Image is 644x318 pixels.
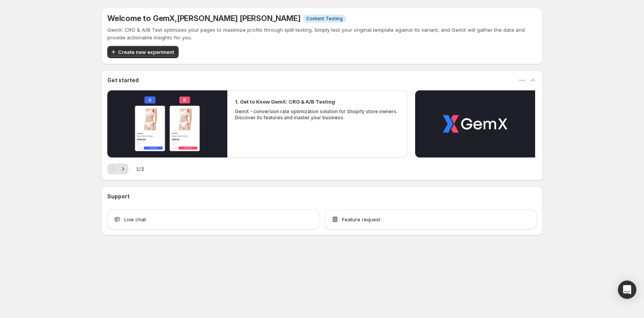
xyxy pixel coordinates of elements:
h3: Get started [107,76,139,84]
span: 1 / 2 [136,165,144,173]
button: Play video [107,90,227,157]
h2: 1. Get to Know GemX: CRO & A/B Testing [235,98,335,105]
span: Create new experiment [118,48,174,56]
span: , [PERSON_NAME] [PERSON_NAME] [175,14,300,23]
nav: Pagination [107,164,128,174]
span: Content Testing [306,16,343,22]
h5: Welcome to GemX [107,14,300,23]
p: GemX: CRO & A/B Test optimizes your pages to maximize profits through split testing. Simply test ... [107,26,537,41]
span: Live chat [124,216,146,223]
p: GemX - conversion rate optimization solution for Shopify store owners. Discover its features and ... [235,109,400,121]
span: Feature request [342,216,380,223]
button: Next [118,164,128,174]
button: Play video [415,90,535,157]
div: Open Intercom Messenger [618,281,636,299]
button: Create new experiment [107,46,179,58]
h3: Support [107,193,130,200]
